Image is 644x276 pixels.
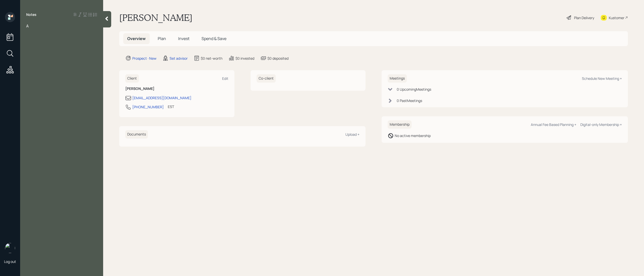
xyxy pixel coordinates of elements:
div: Annual Fee Based Planning + [531,122,576,127]
div: Plan Delivery [574,15,594,20]
div: 0 Past Meeting s [397,98,422,103]
div: 0 Upcoming Meeting s [397,87,431,92]
h6: Client [125,74,139,83]
div: $0 net-worth [201,56,222,61]
span: Plan [158,36,166,41]
span: Overview [127,36,146,41]
h6: Co-client [257,74,276,83]
img: retirable_logo.png [5,243,15,253]
label: Notes [26,12,36,17]
div: EST [168,104,174,109]
div: $0 invested [235,56,254,61]
div: Set advisor [170,56,188,61]
span: Spend & Save [202,36,226,41]
div: [PHONE_NUMBER] [132,104,164,110]
h6: Meetings [388,74,407,83]
h6: Documents [125,130,148,139]
div: Edit [222,76,228,81]
div: No active membership [395,133,431,138]
span: A [26,23,29,29]
h1: [PERSON_NAME] [119,12,192,23]
h6: Membership [388,120,412,129]
span: Invest [178,36,189,41]
div: Schedule New Meeting + [582,76,622,81]
h6: [PERSON_NAME] [125,87,228,91]
div: Digital-only Membership + [580,122,622,127]
div: [EMAIL_ADDRESS][DOMAIN_NAME] [132,95,191,100]
div: Prospect · New [132,56,156,61]
div: Upload + [345,132,359,137]
div: Log out [4,259,16,264]
div: Kustomer [609,15,624,20]
div: $0 deposited [267,56,289,61]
